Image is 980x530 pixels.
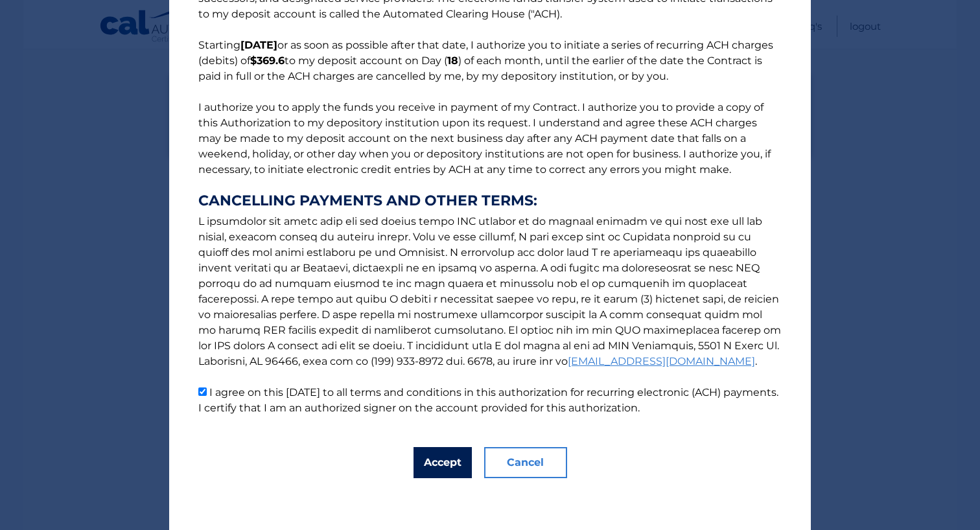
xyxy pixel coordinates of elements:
[198,386,778,414] label: I agree on this [DATE] to all terms and conditions in this authorization for recurring electronic...
[198,193,782,209] strong: CANCELLING PAYMENTS AND OTHER TERMS:
[447,54,458,67] b: 18
[484,447,567,478] button: Cancel
[250,54,285,67] b: $369.6
[414,447,472,478] button: Accept
[568,355,755,367] a: [EMAIL_ADDRESS][DOMAIN_NAME]
[240,39,277,51] b: [DATE]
